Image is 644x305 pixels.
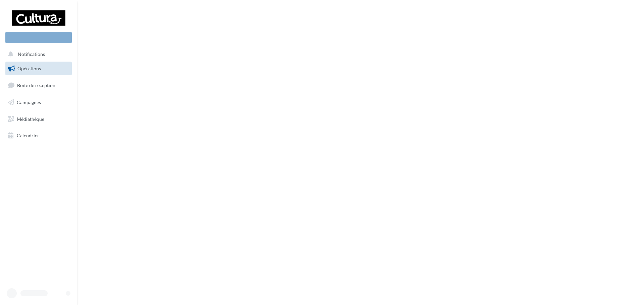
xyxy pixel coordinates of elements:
a: Campagnes [4,95,73,109]
span: Calendrier [17,133,39,138]
a: Boîte de réception [4,78,73,92]
span: Notifications [18,52,45,57]
span: Campagnes [17,99,41,105]
span: Médiathèque [17,116,44,122]
a: Opérations [4,62,73,76]
a: Médiathèque [4,112,73,126]
div: Nouvelle campagne [5,32,72,43]
a: Calendrier [4,129,73,143]
span: Boîte de réception [17,82,55,88]
span: Opérations [17,66,41,71]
